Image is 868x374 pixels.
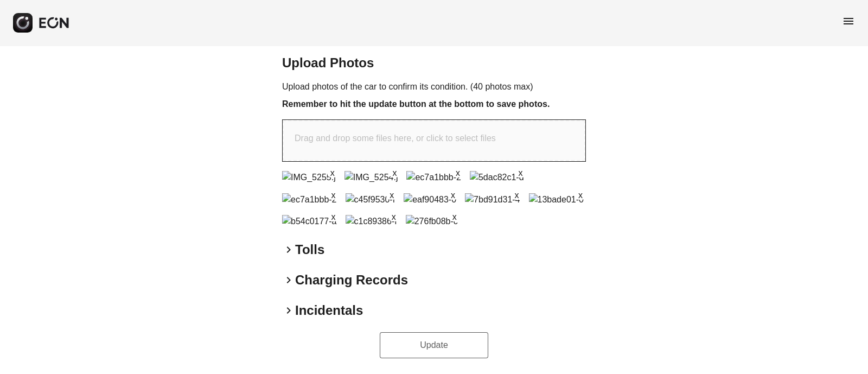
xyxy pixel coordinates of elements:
img: b54c0177-a [282,215,337,228]
button: x [575,189,586,200]
img: 276fb08b-c [406,215,458,228]
h3: Remember to hit the update button at the bottom to save photos. [282,98,586,111]
button: x [386,189,397,200]
h2: Charging Records [295,271,408,289]
img: IMG_5255.j [282,171,336,184]
img: ec7a1bbb-2 [282,193,337,206]
button: x [512,189,522,200]
p: Upload photos of the car to confirm its condition. (40 photos max) [282,80,586,93]
img: c1c89386-f [346,215,397,228]
button: x [452,167,463,178]
button: x [389,167,400,178]
button: Update [380,332,488,358]
span: keyboard_arrow_right [282,243,295,256]
button: x [327,167,338,178]
img: IMG_5254.j [344,171,398,184]
img: 13bade01-0 [529,193,584,206]
button: x [449,211,460,221]
img: ec7a1bbb-2 [406,171,461,184]
button: x [328,211,339,221]
span: keyboard_arrow_right [282,274,295,287]
button: x [388,211,399,221]
span: keyboard_arrow_right [282,304,295,317]
img: c45f9530-f [346,193,395,206]
button: x [328,189,339,200]
img: 7bd91d31-4 [465,193,520,206]
img: eaf90483-0 [404,193,456,206]
button: x [515,167,526,178]
span: menu [842,15,855,28]
button: x [448,189,458,200]
h2: Upload Photos [282,54,586,72]
h2: Tolls [295,241,324,258]
img: 5dac82c1-d [470,171,524,184]
p: Drag and drop some files here, or click to select files [295,132,496,145]
h2: Incidentals [295,302,363,319]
